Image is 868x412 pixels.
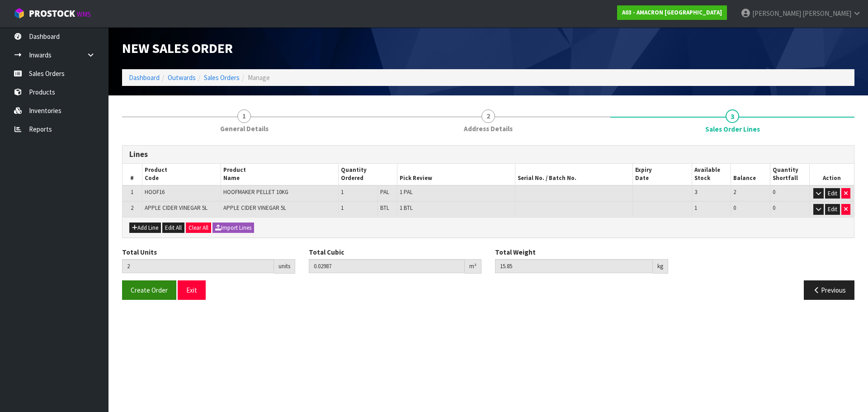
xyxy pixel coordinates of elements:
[129,73,160,82] a: Dashboard
[129,150,847,159] h3: Lines
[341,204,344,212] span: 1
[223,188,288,196] span: HOOFMAKER PELLET 10KG
[131,286,168,294] span: Create Order
[770,164,810,185] th: Quantity Shortfall
[380,204,389,212] span: BTL
[122,280,176,300] button: Create Order
[802,9,851,18] span: [PERSON_NAME]
[694,204,697,212] span: 1
[397,164,515,185] th: Pick Review
[309,259,465,273] input: Total Cubic
[339,164,397,185] th: Quantity Ordered
[481,109,495,123] span: 2
[726,109,739,123] span: 3
[223,204,286,212] span: APPLE CIDER VINEGAR 5L
[131,188,133,196] span: 1
[825,204,840,215] button: Edit
[77,10,91,19] small: WMS
[705,124,760,134] span: Sales Order Lines
[204,73,240,82] a: Sales Orders
[810,164,854,185] th: Action
[162,223,184,233] button: Edit All
[186,223,211,233] button: Clear All
[122,138,854,307] span: Sales Order Lines
[142,164,221,185] th: Product Code
[733,188,736,196] span: 2
[515,164,633,185] th: Serial No. / Batch No.
[804,280,854,300] button: Previous
[495,247,536,257] label: Total Weight
[495,259,653,273] input: Total Weight
[212,223,254,233] button: Import Lines
[220,124,269,133] span: General Details
[773,188,775,196] span: 0
[465,259,481,274] div: m³
[131,204,133,212] span: 2
[653,259,668,274] div: kg
[380,188,389,196] span: PAL
[168,73,196,82] a: Outwards
[622,9,722,16] strong: A03 - AMACRON [GEOGRAPHIC_DATA]
[221,164,339,185] th: Product Name
[400,204,413,212] span: 1 BTL
[733,204,736,212] span: 0
[692,164,731,185] th: Available Stock
[145,204,208,212] span: APPLE CIDER VINEGAR 5L
[14,8,25,19] img: cube-alt.png
[773,204,775,212] span: 0
[123,164,142,185] th: #
[129,223,161,233] button: Add Line
[29,8,75,19] span: ProStock
[274,259,295,274] div: units
[464,124,513,133] span: Address Details
[122,39,233,57] span: New Sales Order
[145,188,165,196] span: HOOF16
[178,280,206,300] button: Exit
[731,164,770,185] th: Balance
[752,9,801,18] span: [PERSON_NAME]
[237,109,251,123] span: 1
[400,188,413,196] span: 1 PAL
[825,188,840,199] button: Edit
[248,73,270,82] span: Manage
[309,247,344,257] label: Total Cubic
[122,259,274,273] input: Total Units
[633,164,692,185] th: Expiry Date
[122,247,157,257] label: Total Units
[341,188,344,196] span: 1
[694,188,697,196] span: 3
